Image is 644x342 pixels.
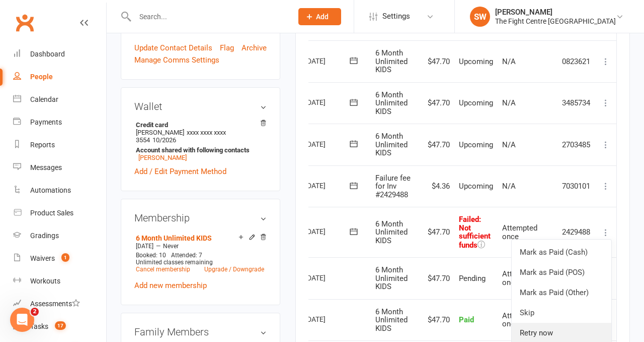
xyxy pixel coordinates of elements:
div: [DATE] [305,311,351,327]
span: Upcoming [459,140,493,149]
span: [DATE] [136,243,153,250]
a: People [13,66,106,88]
td: 2429488 [557,207,595,257]
strong: Account shared with following contacts [136,146,262,154]
div: [DATE] [305,53,351,69]
div: Gradings [30,232,59,240]
a: Reports [13,134,106,156]
td: 3485734 [557,82,595,124]
td: 7030101 [557,165,595,207]
td: $47.70 [420,124,454,165]
span: Never [163,243,179,250]
a: Mark as Paid (POS) [512,262,611,282]
iframe: Intercom live chat [10,308,34,332]
span: Booked: 10 [136,252,166,259]
span: Attempted once [502,223,537,241]
a: Flag [220,42,234,54]
h3: Membership [134,212,267,223]
a: Skip [512,303,611,323]
div: [DATE] [305,178,351,193]
span: Settings [382,5,410,28]
div: Payments [30,118,62,126]
a: Archive [242,42,267,54]
a: Add / Edit Payment Method [134,165,226,178]
div: Automations [30,186,71,194]
span: Upcoming [459,98,493,107]
span: Attempted once [502,311,537,329]
span: 6 Month Unlimited KIDS [375,90,408,116]
span: N/A [502,98,516,107]
a: Mark as Paid (Cash) [512,242,611,262]
span: 6 Month Unlimited KIDS [375,132,408,157]
div: Assessments [30,300,80,308]
td: $47.70 [420,257,454,299]
td: $47.70 [420,299,454,341]
span: Attempted once [502,269,537,287]
div: The Fight Centre [GEOGRAPHIC_DATA] [495,17,616,26]
td: $47.70 [420,40,454,82]
div: [DATE] [305,136,351,152]
span: Failed [459,215,491,250]
div: SW [470,7,490,27]
a: Clubworx [12,10,37,35]
td: $47.70 [420,82,454,124]
a: Mark as Paid (Other) [512,282,611,303]
td: $47.70 [420,207,454,257]
a: Cancel membership [136,266,190,273]
span: 1 [61,253,69,262]
div: Dashboard [30,50,65,58]
a: Gradings [13,224,106,247]
div: Workouts [30,277,60,285]
span: Failure fee for Inv #2429488 [375,174,411,199]
span: N/A [502,182,516,191]
a: Messages [13,156,106,179]
input: Search... [132,10,285,24]
span: Unlimited classes remaining [136,259,213,266]
span: 10/2026 [152,136,176,144]
strong: Credit card [136,121,262,129]
td: $4.36 [420,165,454,207]
a: Manage Comms Settings [134,54,219,66]
div: [DATE] [305,270,351,286]
span: Attended: 7 [171,252,202,259]
div: Reports [30,141,55,149]
span: 6 Month Unlimited KIDS [375,307,408,333]
span: 6 Month Unlimited KIDS [375,219,408,245]
div: Waivers [30,254,55,262]
a: Assessments [13,293,106,315]
span: xxxx xxxx xxxx 3554 [136,129,226,144]
a: Product Sales [13,202,106,224]
a: Payments [13,111,106,134]
a: Workouts [13,270,106,293]
a: Calendar [13,88,106,111]
span: : Not sufficient funds [459,215,491,250]
div: Product Sales [30,209,73,217]
span: N/A [502,57,516,66]
div: [DATE] [305,223,351,239]
div: People [30,73,53,81]
span: Upcoming [459,182,493,191]
div: Calendar [30,95,58,103]
td: 0823621 [557,40,595,82]
span: 17 [55,321,66,330]
span: 6 Month Unlimited KIDS [375,48,408,74]
a: Dashboard [13,43,106,66]
a: Automations [13,179,106,202]
a: Upgrade / Downgrade [204,266,264,273]
td: 2703485 [557,124,595,165]
div: [DATE] [305,94,351,110]
a: Tasks 17 [13,315,106,338]
a: 6 Month Unlimited KIDS [136,234,212,242]
a: Waivers 1 [13,247,106,270]
button: Add [298,8,341,25]
span: Add [316,13,329,21]
a: [PERSON_NAME] [138,154,187,161]
h3: Family Members [134,326,267,337]
span: 6 Month Unlimited KIDS [375,265,408,291]
span: Upcoming [459,57,493,66]
span: N/A [502,140,516,149]
span: Paid [459,315,474,324]
li: [PERSON_NAME] [134,120,267,163]
div: Messages [30,163,62,172]
a: Update Contact Details [134,42,212,54]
